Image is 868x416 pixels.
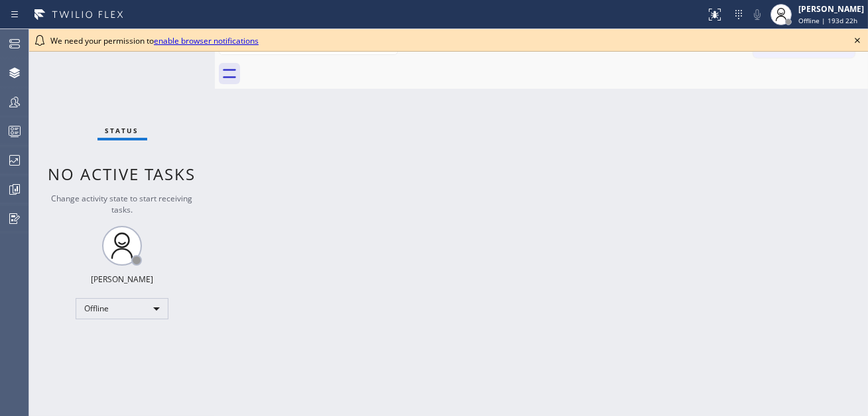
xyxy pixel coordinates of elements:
a: enable browser notifications [154,35,259,46]
button: Mute [748,5,767,24]
span: Offline | 193d 22h [798,16,857,25]
span: Status [105,126,139,135]
span: We need your permission to [50,35,259,46]
div: [PERSON_NAME] [91,274,153,285]
div: Offline [76,298,168,319]
div: [PERSON_NAME] [798,3,864,15]
span: Change activity state to start receiving tasks. [52,193,193,215]
span: No active tasks [48,163,196,185]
